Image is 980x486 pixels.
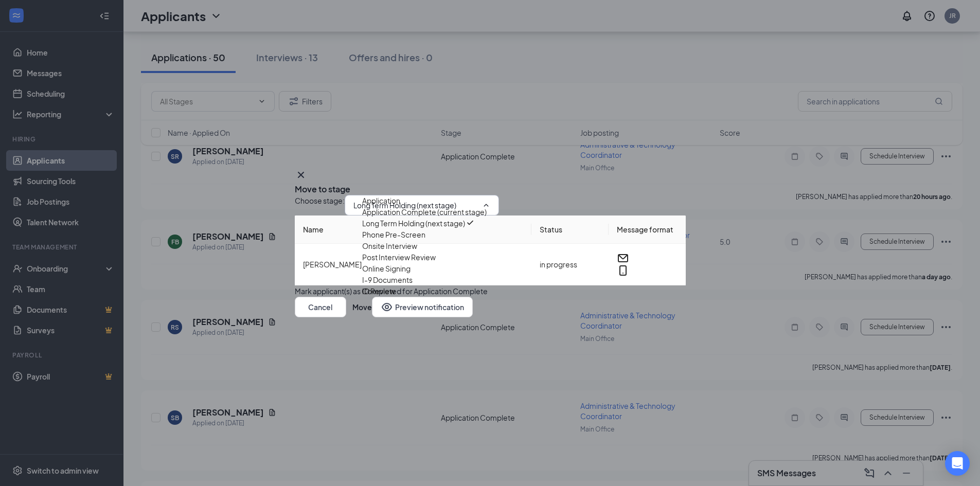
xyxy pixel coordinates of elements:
[465,218,475,228] svg: Checkmark
[295,184,350,195] h3: Move to stage
[617,264,629,277] svg: MobileSms
[609,215,686,244] th: Message format
[295,169,307,181] svg: Cross
[352,297,372,317] button: Move
[362,240,417,251] div: Onsite Interview
[362,206,487,218] div: Application Complete (current stage)
[381,301,393,313] svg: Eye
[295,285,488,297] span: Mark applicant(s) as Completed for Application Complete
[362,285,395,297] div: ID Review
[295,195,345,215] span: Choose stage :
[295,215,531,244] th: Name
[362,274,413,285] div: I-9 Documents
[362,251,436,263] div: Post Interview Review
[945,451,970,476] div: Open Intercom Messenger
[531,215,609,244] th: Status
[362,263,411,274] div: Online Signing
[295,169,307,181] button: Close
[362,218,465,229] div: Long Term Holding (next stage)
[617,252,629,264] svg: Email
[295,297,346,317] button: Cancel
[372,297,473,317] button: Preview notificationEye
[531,244,609,285] td: in progress
[362,195,400,206] div: Application
[303,260,362,269] span: [PERSON_NAME]
[362,229,425,240] div: Phone Pre-Screen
